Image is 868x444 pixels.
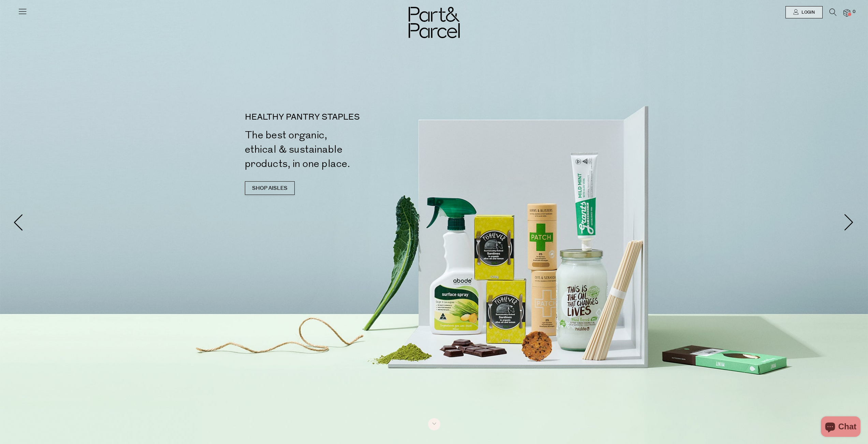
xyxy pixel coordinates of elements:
h2: The best organic, ethical & sustainable products, in one place. [245,128,437,171]
span: 0 [851,9,857,15]
a: 0 [843,9,850,16]
inbox-online-store-chat: Shopify online store chat [819,416,863,439]
span: Login [800,10,815,15]
img: Part&Parcel [409,7,460,38]
p: HEALTHY PANTRY STAPLES [245,113,437,121]
a: SHOP AISLES [245,181,295,195]
a: Login [785,6,823,18]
